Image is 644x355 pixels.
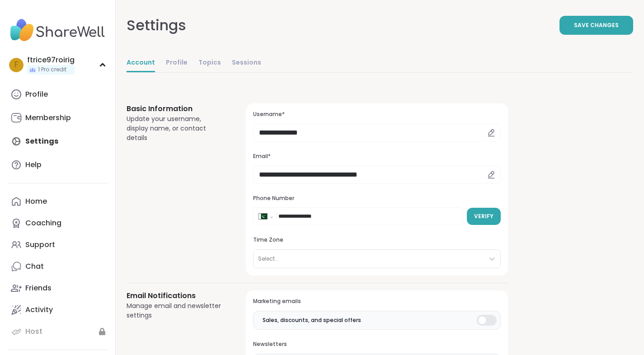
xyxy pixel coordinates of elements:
a: Topics [198,54,221,72]
h3: Phone Number [253,195,501,202]
div: Update your username, display name, or contact details [127,114,224,143]
h3: Marketing emails [253,298,501,305]
h3: Username* [253,111,501,118]
a: Friends [7,277,108,299]
h3: Email* [253,153,501,160]
span: 1 Pro credit [38,66,66,74]
div: Chat [25,262,44,271]
button: Verify [467,208,501,225]
a: Membership [7,107,108,129]
h3: Email Notifications [127,290,224,301]
a: Coaching [7,212,108,234]
div: Manage email and newsletter settings [127,301,224,320]
div: Host [25,327,42,336]
span: Save Changes [574,21,619,29]
a: Profile [166,54,188,72]
a: Account [127,54,155,72]
a: Help [7,154,108,176]
div: Friends [25,283,52,293]
a: Sessions [232,54,261,72]
div: Profile [25,89,48,99]
h3: Time Zone [253,236,501,244]
a: Chat [7,256,108,277]
span: f [14,59,18,71]
a: Home [7,191,108,212]
div: Membership [25,113,71,123]
div: ftrice97roirig [27,55,75,65]
div: Support [25,240,55,250]
button: Save Changes [559,16,633,35]
span: Sales, discounts, and special offers [263,316,361,324]
img: ShareWell Nav Logo [7,14,108,46]
div: Home [25,196,47,206]
div: Coaching [25,218,61,228]
a: Support [7,234,108,256]
h3: Basic Information [127,103,224,114]
a: Activity [7,299,108,321]
a: Host [7,321,108,342]
a: Profile [7,84,108,105]
div: Activity [25,305,53,315]
span: Verify [474,212,494,220]
div: Help [25,160,42,170]
h3: Newsletters [253,341,501,348]
div: Settings [127,14,186,36]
